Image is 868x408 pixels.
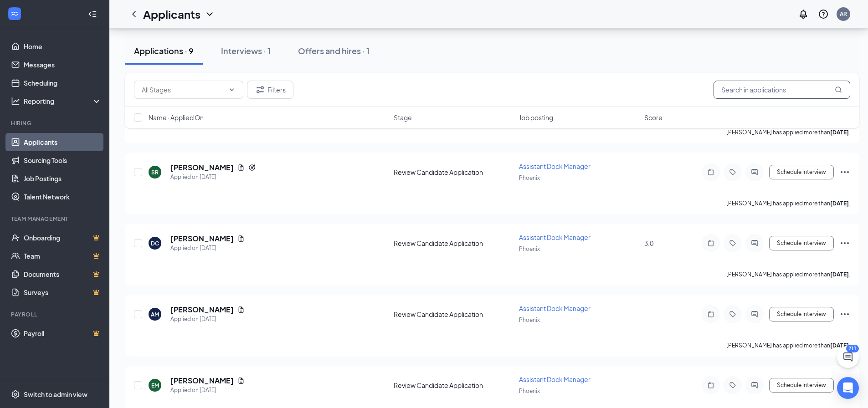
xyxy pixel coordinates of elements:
span: Phoenix [519,174,540,181]
div: EM [151,382,159,389]
svg: Note [705,168,716,176]
svg: Analysis [11,97,20,106]
a: TeamCrown [24,247,102,265]
svg: ChevronLeft [128,9,139,20]
div: Applied on [DATE] [170,244,245,253]
svg: QuestionInfo [818,9,829,20]
a: Scheduling [24,74,102,92]
a: PayrollCrown [24,324,102,342]
svg: Tag [727,168,738,176]
svg: ActiveChat [749,240,760,247]
svg: Document [237,235,245,242]
p: [PERSON_NAME] has applied more than . [726,199,850,207]
span: Assistant Dock Manager [519,233,591,241]
span: Score [644,113,663,122]
svg: Ellipses [839,167,850,178]
svg: ActiveChat [749,382,760,389]
svg: Note [705,311,716,318]
button: Schedule Interview [769,236,834,250]
a: Messages [24,56,102,74]
div: Team Management [11,215,100,223]
span: Assistant Dock Manager [519,304,591,312]
b: [DATE] [830,200,849,207]
div: DC [151,240,159,247]
input: Search in applications [714,81,850,99]
span: 3.0 [644,239,653,247]
button: ChatActive [837,346,859,368]
a: Sourcing Tools [24,151,102,169]
span: Name · Applied On [149,113,204,122]
div: Review Candidate Application [394,168,514,177]
h1: Applicants [143,6,200,22]
span: Phoenix [519,388,540,394]
div: Review Candidate Application [394,381,514,390]
svg: Document [237,164,245,171]
button: Schedule Interview [769,165,834,179]
a: Talent Network [24,188,102,206]
svg: ActiveChat [749,168,760,176]
b: [DATE] [830,271,849,278]
a: SurveysCrown [24,283,102,301]
span: Assistant Dock Manager [519,375,591,383]
button: Schedule Interview [769,307,834,321]
div: Payroll [11,311,100,318]
svg: ChevronDown [204,9,215,20]
svg: Notifications [798,9,809,20]
div: Offers and hires · 1 [298,45,370,56]
p: [PERSON_NAME] has applied more than . [726,270,850,278]
div: Applications · 9 [134,45,194,56]
a: DocumentsCrown [24,265,102,283]
h5: [PERSON_NAME] [170,376,234,386]
svg: Tag [727,311,738,318]
svg: Settings [11,390,20,399]
span: Stage [394,113,412,122]
input: All Stages [142,85,225,95]
a: Applicants [24,133,102,151]
svg: Filter [255,84,266,95]
svg: Note [705,382,716,389]
svg: Ellipses [839,238,850,249]
svg: Ellipses [839,309,850,320]
div: Reporting [24,97,102,106]
button: Filter Filters [247,81,293,99]
b: [DATE] [830,342,849,349]
div: Hiring [11,119,100,127]
svg: Collapse [88,10,97,19]
p: [PERSON_NAME] has applied more than . [726,342,850,349]
div: AR [840,10,847,18]
div: Review Candidate Application [394,310,514,319]
a: Home [24,37,102,56]
div: SR [151,168,159,176]
a: Job Postings [24,169,102,188]
svg: Reapply [248,164,256,171]
svg: Document [237,306,245,313]
svg: ChatActive [842,352,853,362]
div: Open Intercom Messenger [837,377,859,399]
div: Interviews · 1 [221,45,271,56]
div: Switch to admin view [24,390,87,399]
h5: [PERSON_NAME] [170,305,234,315]
div: 211 [846,345,859,352]
a: OnboardingCrown [24,229,102,247]
h5: [PERSON_NAME] [170,163,234,173]
div: Applied on [DATE] [170,386,245,395]
span: Assistant Dock Manager [519,162,591,170]
span: Phoenix [519,245,540,252]
svg: Note [705,240,716,247]
svg: ActiveChat [749,311,760,318]
svg: Tag [727,240,738,247]
svg: Document [237,377,245,384]
div: Applied on [DATE] [170,315,245,324]
div: Review Candidate Application [394,239,514,248]
div: AM [151,311,159,318]
span: Job posting [519,113,553,122]
svg: WorkstreamLogo [10,9,19,18]
h5: [PERSON_NAME] [170,234,234,244]
svg: ChevronDown [228,86,236,93]
button: Schedule Interview [769,378,834,393]
svg: Tag [727,382,738,389]
svg: MagnifyingGlass [835,86,842,93]
div: Applied on [DATE] [170,173,256,182]
span: Phoenix [519,316,540,323]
